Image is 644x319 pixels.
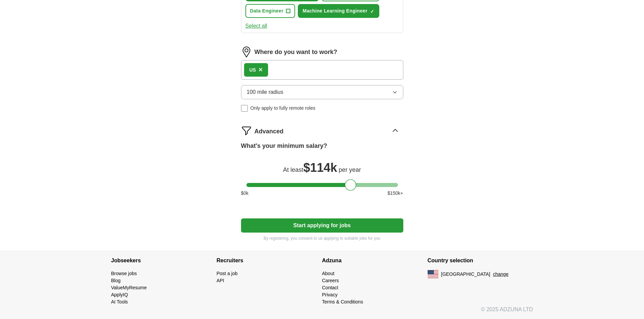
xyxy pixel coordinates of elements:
span: per year [339,166,361,173]
span: [GEOGRAPHIC_DATA] [441,271,491,278]
span: $ 150 k+ [387,190,403,197]
button: × [259,65,263,75]
span: Advanced [255,127,284,136]
span: $ 114k [303,161,337,175]
a: Contact [322,285,338,290]
span: ✓ [370,9,374,14]
span: At least [283,166,303,173]
a: AI Tools [111,299,128,304]
div: © 2025 ADZUNA LTD [106,305,539,319]
img: US flag [428,270,438,278]
a: Browse jobs [111,271,137,276]
a: About [322,271,335,276]
span: Data Engineer [250,7,284,15]
label: Where do you want to work? [255,48,337,57]
button: Data Engineer [245,4,295,18]
button: Start applying for jobs [241,218,403,233]
button: change [493,271,508,278]
span: $ 0 k [241,190,249,197]
a: Blog [111,278,121,283]
a: Terms & Conditions [322,299,363,304]
a: Post a job [217,271,238,276]
span: Machine Learning Engineer [303,7,367,15]
button: Select all [245,22,267,30]
a: ValueMyResume [111,285,147,290]
a: Privacy [322,292,338,297]
img: filter [241,125,252,136]
span: Only apply to fully remote roles [251,105,315,112]
button: 100 mile radius [241,85,403,99]
div: US [249,67,256,74]
input: Only apply to fully remote roles [241,105,248,112]
button: Machine Learning Engineer✓ [298,4,379,18]
span: × [259,66,263,73]
label: What's your minimum salary? [241,141,327,151]
img: location.png [241,47,252,57]
a: API [217,278,224,283]
p: By registering, you consent to us applying to suitable jobs for you [241,235,403,241]
a: Careers [322,278,339,283]
h4: Country selection [428,251,533,270]
a: ApplyIQ [111,292,128,297]
span: 100 mile radius [247,88,284,96]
